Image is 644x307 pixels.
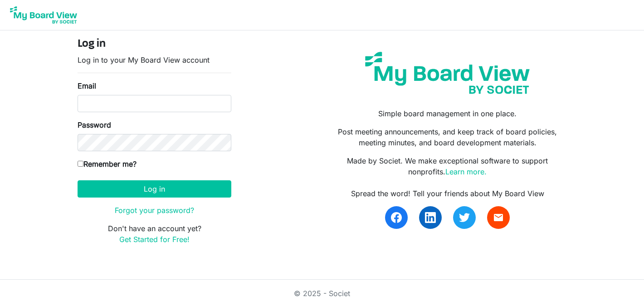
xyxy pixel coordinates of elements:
[329,188,566,199] div: Spread the word! Tell your friends about My Board View
[78,119,111,130] label: Password
[329,155,566,177] p: Made by Societ. We make exceptional software to support nonprofits.
[7,4,80,26] img: My Board View Logo
[78,158,137,169] label: Remember me?
[78,161,83,167] input: Remember me?
[493,212,504,223] span: email
[425,212,436,223] img: linkedin.svg
[329,108,566,119] p: Simple board management in one place.
[358,45,537,101] img: my-board-view-societ.svg
[445,167,487,176] a: Learn more.
[459,212,470,223] img: twitter.svg
[78,54,231,65] p: Log in to your My Board View account
[78,180,231,198] button: Log in
[78,223,231,245] p: Don't have an account yet?
[329,126,566,148] p: Post meeting announcements, and keep track of board policies, meeting minutes, and board developm...
[78,38,231,51] h4: Log in
[294,289,350,298] a: © 2025 - Societ
[119,235,190,244] a: Get Started for Free!
[391,212,402,223] img: facebook.svg
[115,206,194,215] a: Forgot your password?
[78,80,96,91] label: Email
[487,206,510,229] a: email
